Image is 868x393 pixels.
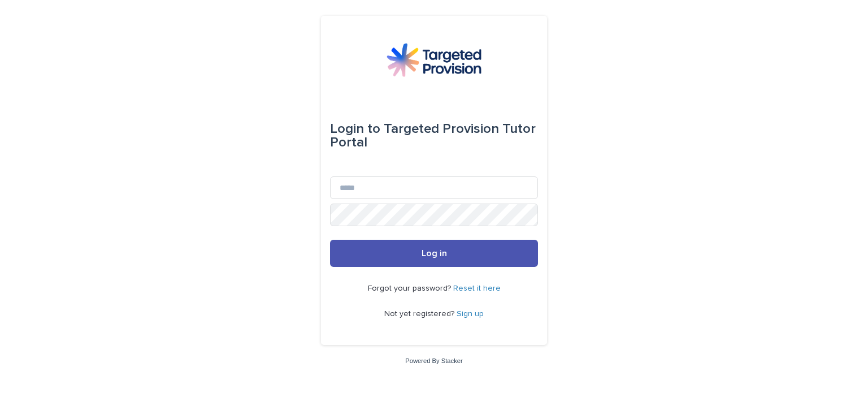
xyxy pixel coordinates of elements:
[387,43,481,77] img: M5nRWzHhSzIhMunXDL62
[330,240,538,267] button: Log in
[384,310,457,318] span: Not yet registered?
[405,357,462,364] a: Powered By Stacker
[457,310,484,318] a: Sign up
[330,113,538,158] div: Targeted Provision Tutor Portal
[453,284,501,292] a: Reset it here
[422,249,447,258] span: Log in
[368,284,453,292] span: Forgot your password?
[330,122,380,136] span: Login to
